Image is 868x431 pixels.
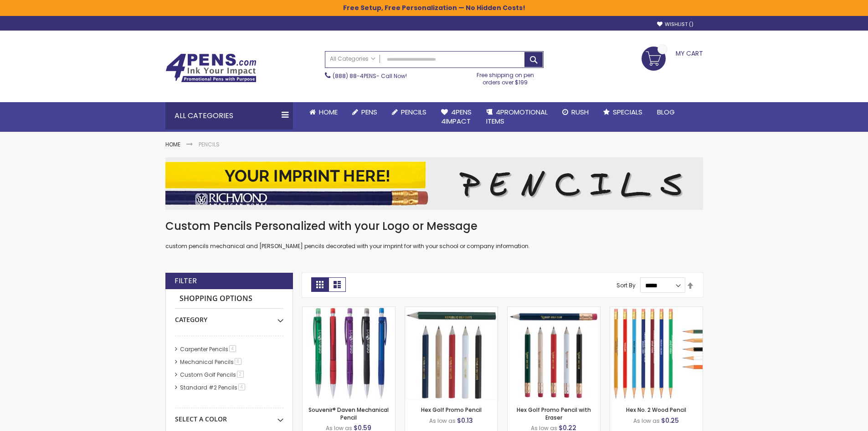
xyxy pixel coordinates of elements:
[508,306,600,314] a: Hex Golf Promo Pencil with Eraser
[165,53,257,83] img: 4Pens Custom Pens and Promotional Products
[178,345,239,353] a: Carpenter Pencils4
[405,307,498,400] img: Hex Golf Promo Pencil
[571,107,589,117] span: Rush
[319,107,338,117] span: Home
[175,289,283,309] strong: Shopping Options
[421,406,482,414] a: Hex Golf Promo Pencil
[650,102,682,122] a: Blog
[165,219,703,250] div: custom pencils mechanical and [PERSON_NAME] pencils decorated with your imprint for with your sch...
[610,307,703,400] img: Hex No. 2 Wood Pencil
[229,345,236,352] span: 4
[457,416,473,425] span: $0.13
[175,309,283,324] div: Category
[610,306,703,314] a: Hex No. 2 Wood Pencil
[401,107,426,117] span: Pencils
[596,102,650,122] a: Specials
[508,307,600,400] img: Hex Golf Promo Pencil with Eraser
[626,406,686,414] a: Hex No. 2 Wood Pencil
[165,157,703,210] img: Pencils
[199,140,220,148] strong: Pencils
[441,107,472,126] span: 4Pens 4impact
[165,102,293,130] div: All Categories
[175,408,283,424] div: Select A Color
[429,417,456,425] span: As low as
[555,102,596,122] a: Rush
[333,72,376,80] a: (888) 88-4PENS
[303,306,395,314] a: Souvenir® Daven Mechanical Pencil
[345,102,385,122] a: Pens
[434,102,479,132] a: 4Pens4impact
[361,107,377,117] span: Pens
[325,52,380,67] a: All Categories
[235,358,241,365] span: 8
[311,277,329,292] strong: Grid
[302,102,345,122] a: Home
[616,281,636,289] label: Sort By
[333,72,407,80] span: - Call Now!
[178,384,248,391] a: Standard #2 Pencils4
[661,416,679,425] span: $0.25
[165,219,703,234] h1: Custom Pencils Personalized with your Logo or Message
[467,68,544,86] div: Free shipping on pen orders over $199
[308,406,389,421] a: Souvenir® Daven Mechanical Pencil
[175,276,197,286] strong: Filter
[385,102,434,122] a: Pencils
[657,21,693,28] a: Wishlist
[178,371,247,379] a: Custom Golf Pencils2
[479,102,555,132] a: 4PROMOTIONALITEMS
[633,417,660,425] span: As low as
[613,107,642,117] span: Specials
[238,384,245,390] span: 4
[165,140,180,148] a: Home
[657,107,675,117] span: Blog
[405,306,498,314] a: Hex Golf Promo Pencil
[330,55,375,62] span: All Categories
[178,358,245,366] a: Mechanical Pencils8
[237,371,244,378] span: 2
[303,307,395,400] img: Souvenir® Daven Mechanical Pencil
[517,406,591,421] a: Hex Golf Promo Pencil with Eraser
[486,107,548,126] span: 4PROMOTIONAL ITEMS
